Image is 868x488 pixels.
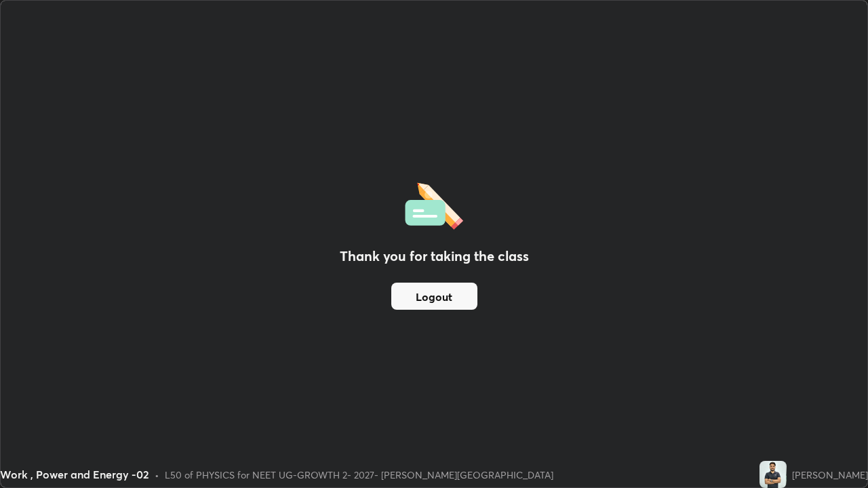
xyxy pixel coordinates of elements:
[165,468,553,482] div: L50 of PHYSICS for NEET UG-GROWTH 2- 2027- [PERSON_NAME][GEOGRAPHIC_DATA]
[391,283,477,310] button: Logout
[155,468,159,482] div: •
[759,461,787,488] img: aad7c88180934166bc05e7b1c96e33c5.jpg
[340,246,529,266] h2: Thank you for taking the class
[792,468,868,482] div: [PERSON_NAME]
[405,178,463,230] img: offlineFeedback.1438e8b3.svg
